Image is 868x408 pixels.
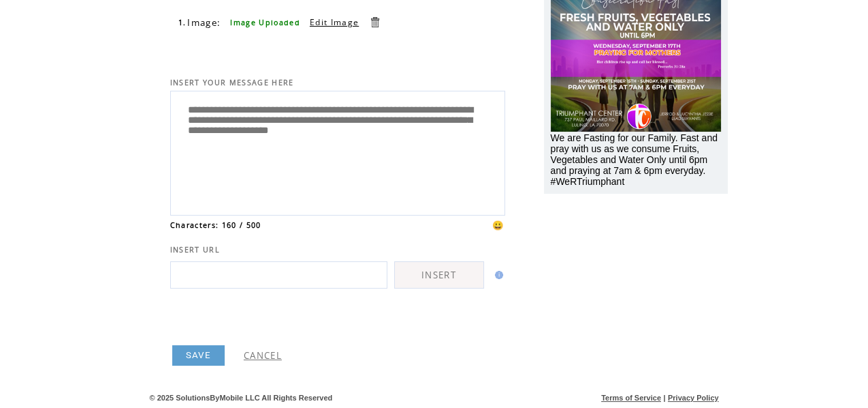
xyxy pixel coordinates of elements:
span: Image Uploaded [230,18,300,27]
span: | [663,394,665,402]
span: INSERT YOUR MESSAGE HERE [170,78,294,87]
img: help.gif [491,271,503,279]
a: SAVE [172,345,225,366]
span: 1. [178,18,187,27]
a: Privacy Policy [668,394,719,402]
span: © 2025 SolutionsByMobile LLC All Rights Reserved [150,394,333,402]
a: Terms of Service [601,394,661,402]
span: Image: [187,16,221,29]
a: CANCEL [244,349,282,362]
span: We are Fasting for our Family. Fast and pray with us as we consume Fruits, Vegetables and Water O... [551,132,718,187]
span: 😀 [492,219,504,231]
span: Characters: 160 / 500 [170,220,261,230]
a: INSERT [394,261,484,289]
span: INSERT URL [170,245,220,254]
a: Delete this item [368,16,381,29]
a: Edit Image [310,16,359,28]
